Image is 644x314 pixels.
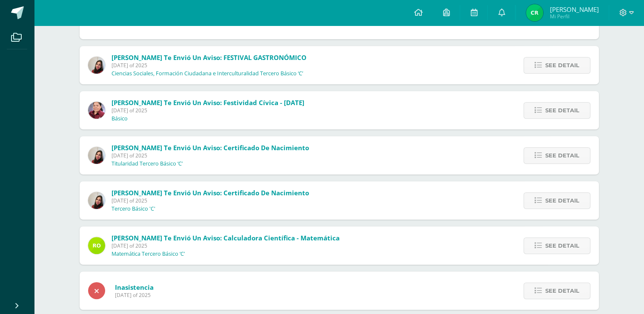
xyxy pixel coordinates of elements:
span: See detail [545,103,579,118]
span: See detail [545,57,579,73]
span: [DATE] of 2025 [112,197,309,204]
span: See detail [545,148,579,163]
img: 82fee4d3dc6a1592674ec48585172ce7.png [88,57,105,74]
span: See detail [545,238,579,254]
p: Básico [112,115,128,122]
img: ca38207ff64f461ec141487f36af9fbf.png [88,102,105,119]
span: [PERSON_NAME] te envió un aviso: Certificado de nacimiento [112,143,309,152]
span: See detail [545,193,579,208]
img: 82fee4d3dc6a1592674ec48585172ce7.png [88,192,105,209]
span: [DATE] of 2025 [112,62,306,69]
span: [PERSON_NAME] te envió un aviso: Certificado de nacimiento [112,188,309,197]
p: Titularidad Tercero Básico ‘C’ [112,160,183,167]
span: [DATE] of 2025 [112,107,304,114]
p: Ciencias Sociales, Formación Ciudadana e Interculturalidad Tercero Básico ‘C’ [112,70,303,77]
p: Tercero Básico 'C' [112,206,155,212]
span: See detail [545,283,579,299]
span: [DATE] of 2025 [115,291,154,299]
span: [PERSON_NAME] te envió un aviso: Calculadora científica - Matemática [112,234,340,242]
span: [DATE] of 2025 [112,152,309,159]
span: [DATE] of 2025 [112,242,340,249]
img: 72680d98789f2eec74c6a1d617310d8d.png [526,4,543,21]
span: [PERSON_NAME] te envió un aviso: Festividad Cívica - [DATE] [112,98,304,107]
span: [PERSON_NAME] [550,5,598,14]
span: Inasistencia [115,283,154,291]
p: Matemática Tercero Básico ‘C’ [112,251,185,257]
span: [PERSON_NAME] te envió un aviso: FESTIVAL GASTRONÓMICO [112,53,306,62]
span: Mi Perfil [550,13,598,20]
img: 82fee4d3dc6a1592674ec48585172ce7.png [88,147,105,164]
img: 53ebae3843709d0b88523289b497d643.png [88,237,105,254]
